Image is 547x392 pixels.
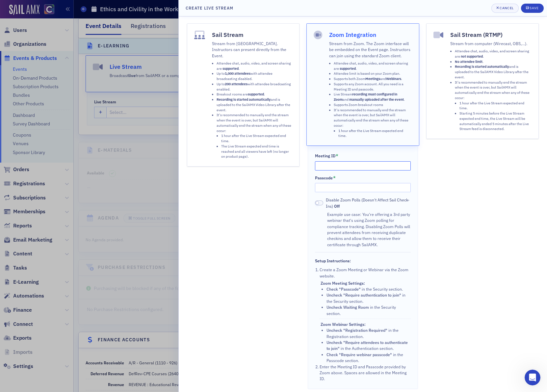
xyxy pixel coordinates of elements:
img: Profile image for Aidan [8,47,21,60]
strong: Recording is started automatically [217,97,271,102]
li: in the Registration section. [326,327,411,339]
strong: Webinars [386,76,401,81]
strong: supported [248,92,264,96]
li: . [455,59,532,65]
span: Uncheck "Require authentication to join" [326,292,402,298]
li: The Live Stream expected end time is reached and all viewers have left (no longer on product page). [221,144,293,159]
div: Save [530,6,538,10]
h4: Sail Stream (RTMP) [450,31,532,39]
span: Messages [53,222,78,226]
strong: supported [340,66,356,71]
div: [PERSON_NAME] [23,29,62,36]
strong: recording must configured in Zoom [334,92,397,102]
button: Save [521,4,544,13]
iframe: Intercom live chat [525,370,540,385]
abbr: This field is required [336,153,338,159]
img: Profile image for Luke [8,191,21,204]
li: 1 hour after the Live Stream expected end time. [221,133,293,144]
div: • [DATE] [63,173,81,180]
strong: No attendee limit [455,59,482,64]
button: Zoom IntegrationStream from Zoom. The Zoom interface will be embedded on the Event page. Instruct... [306,23,419,146]
li: Breakout rooms are . [217,92,293,97]
span: Home [15,222,29,226]
li: in the Security section. [326,286,411,292]
button: Sail StreamStream from [GEOGRAPHIC_DATA]. Instructors can present directly from the Event.Attende... [187,23,300,167]
div: Setup Instructions: [315,258,351,263]
h1: Messages [49,3,84,14]
li: Attendee limit is based on your Zoom plan. [334,71,412,76]
li: Attendee chat, audio, video, and screen sharing are . [334,61,412,71]
li: Enter the Meeting ID and Passcode provided by Zoom above. Spaces are allowed in the Meeting ID. [320,364,411,382]
span: Glad to help! [23,47,53,52]
strong: 1,000 attendees [225,71,250,76]
img: Profile image for Aidan [8,22,21,36]
button: Help [88,205,132,232]
strong: manually uploaded after the event [349,97,404,102]
li: and is uploaded to the SailAMX Video Library after the event. [455,64,532,80]
li: 1 hour after the Live Stream expected end time. [459,101,532,111]
div: [PERSON_NAME] [23,124,62,131]
li: Attendee chat, audio, video, and screen sharing are . [217,61,293,71]
div: • [DATE] [63,124,81,131]
span: Off [315,200,324,205]
div: [PERSON_NAME] [23,53,62,60]
p: Stream from computer (Wirecast, OBS,…). [450,40,532,46]
div: • [DATE] [63,29,81,36]
li: Create a Zoom Meeting or Webinar via the Zoom website. [320,267,411,363]
li: Live Stream and . [334,92,412,102]
strong: Recording is started automatically [455,64,509,69]
span: Help [104,222,115,226]
button: Sail Stream (RTMP)Stream from computer (Wirecast, OBS,…).Attendee chat, audio, video, and screen ... [426,23,539,139]
div: • [DATE] [63,148,81,155]
div: Zoom Meeting Settings: [321,280,411,286]
strong: supported [222,66,239,71]
li: in the Security section. [326,292,411,304]
span: Check "Require webinar passcode" [326,352,392,357]
div: • [DATE] [42,95,60,102]
li: Starting 5 minutes before the Live Stream expected end time, the Live Stream will be automaticall... [459,111,532,132]
div: [PERSON_NAME] [23,78,62,85]
strong: Meetings [365,76,380,81]
li: It's recommended to manually end the stream when the event is over, but SailAMX will automaticall... [217,113,293,159]
div: Zoom Webinar Settings: [321,321,411,327]
span: Disable Zoom Polls (Doesn't Affect Sail Check-Ins) [326,197,411,209]
span: Off [334,203,340,209]
li: in the Passcode section. [326,352,411,364]
p: Stream from Zoom. The Zoom interface will be embedded on the Event page. Instructors can join usi... [329,40,412,59]
div: • [DATE] [63,53,81,60]
div: [PERSON_NAME] [23,173,62,180]
span: Will do. Thank you so much! [23,23,89,28]
li: Attendee chat, audio, video, and screen sharing are . [455,49,532,59]
strong: not supported [461,54,483,59]
li: It's recommended to manually end the stream when the event is over, but SailAMX will automaticall... [455,80,532,132]
abbr: This field is required [333,175,336,181]
div: • [DATE] [63,197,81,204]
button: Cancel [491,4,519,13]
span: Uncheck Waiting Room [326,304,370,310]
li: Supports both Zoom and . [334,76,412,82]
button: Messages [44,205,88,232]
li: 1 hour after the Live Stream expected end time. [338,128,412,139]
div: Meeting ID [315,153,335,158]
div: Example use case: You're offering a 3rd party webinar that's using Zoom polling for compliance tr... [327,211,411,248]
img: Profile image for Aidan [8,142,21,155]
li: in the Security section. [326,304,411,316]
img: Profile image for Aidan [8,166,21,179]
strong: 200 attendees [225,82,247,86]
span: Uncheck "Registration Required" [326,327,387,333]
div: Passcode [315,175,333,180]
h4: Zoom Integration [329,31,412,39]
h4: Create Live Stream [186,5,233,11]
li: Supports any Zoom account. All you need is a Meeting ID and passcode. [334,82,412,92]
div: SailAMX [22,95,40,102]
img: Aidan avatar [7,98,15,106]
p: Stream from [GEOGRAPHIC_DATA]. Instructors can present directly from the Event. [212,40,293,59]
li: in the Authentication section. [326,339,411,352]
img: Luke avatar [12,98,20,106]
div: [PERSON_NAME] [23,148,62,155]
div: • [DATE] [63,78,81,85]
span: Uncheck "Require attendees to authenticate to join" [326,340,408,351]
li: Supports Zoom breakout rooms [334,102,412,108]
span: Hi [PERSON_NAME], I don't think there was a way to bulk update this, glad you got it taken care of! [23,142,252,147]
h4: Sail Stream [212,31,293,39]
